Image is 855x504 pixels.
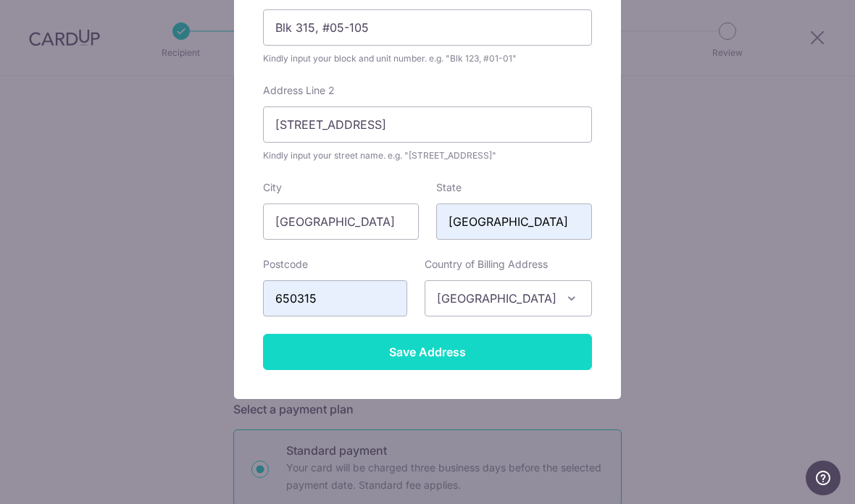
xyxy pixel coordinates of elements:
label: City [263,180,282,195]
span: Singapore [425,280,592,316]
label: Country of Billing Address [425,257,548,272]
input: Save Address [263,334,592,370]
label: Postcode [263,257,308,272]
label: Address Line 2 [263,83,335,98]
div: Kindly input your street name. e.g. "[STREET_ADDRESS]" [263,148,592,163]
iframe: Opens a widget where you can find more information [806,461,841,497]
label: State [436,180,462,195]
span: Singapore [425,281,591,316]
